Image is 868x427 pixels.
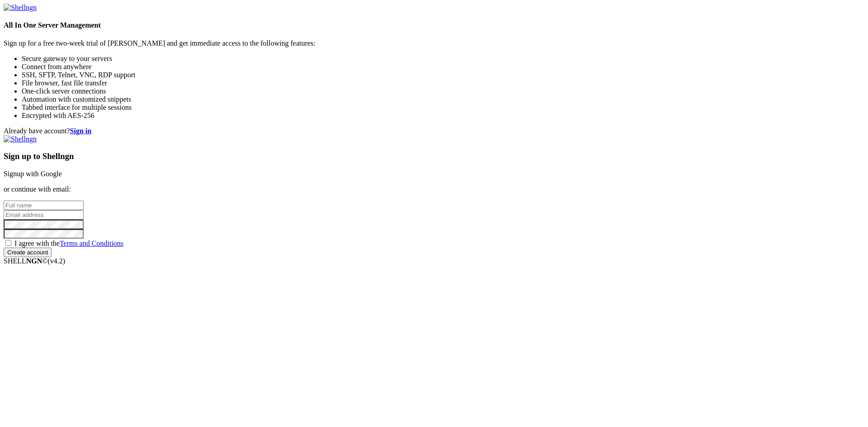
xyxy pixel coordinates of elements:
li: File browser, fast file transfer [22,79,864,87]
span: I agree with the [14,239,123,247]
img: Shellngn [4,4,37,12]
input: Create account [4,248,52,257]
input: Email address [4,210,84,220]
input: Full name [4,201,84,210]
span: SHELL © [4,257,65,265]
li: Automation with customized snippets [22,95,864,103]
p: or continue with email: [4,185,864,193]
li: Secure gateway to your servers [22,55,864,63]
h3: Sign up to Shellngn [4,151,864,161]
li: SSH, SFTP, Telnet, VNC, RDP support [22,71,864,79]
h4: All In One Server Management [4,21,864,29]
li: Encrypted with AES-256 [22,112,864,120]
input: I agree with theTerms and Conditions [5,240,11,246]
a: Terms and Conditions [60,239,123,247]
img: Shellngn [4,135,37,143]
li: One-click server connections [22,87,864,95]
b: NGN [26,257,42,265]
li: Connect from anywhere [22,63,864,71]
p: Sign up for a free two-week trial of [PERSON_NAME] and get immediate access to the following feat... [4,39,864,47]
li: Tabbed interface for multiple sessions [22,103,864,112]
a: Sign in [70,127,92,135]
span: 4.2.0 [48,257,66,265]
a: Signup with Google [4,170,62,178]
div: Already have account? [4,127,864,135]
